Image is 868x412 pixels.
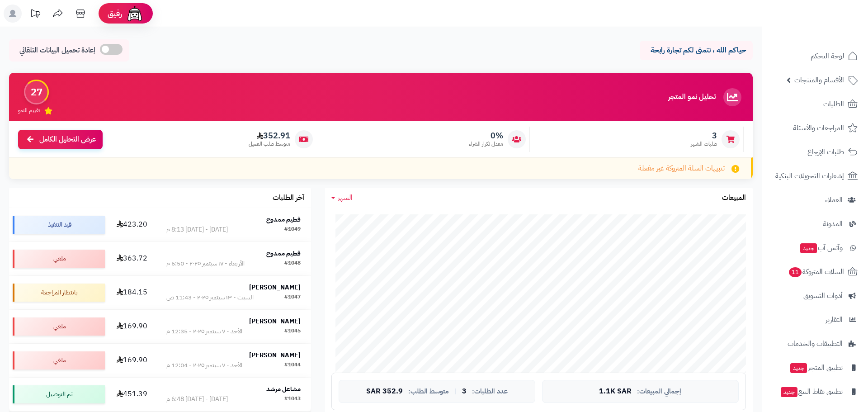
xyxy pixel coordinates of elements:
h3: آخر الطلبات [273,194,304,202]
div: #1049 [284,225,301,234]
div: [DATE] - [DATE] 8:13 م [166,225,228,234]
td: 169.90 [108,310,156,343]
span: | [454,388,457,395]
a: لوحة التحكم [768,45,863,67]
span: السلات المتروكة [788,265,844,278]
p: حياكم الله ، نتمنى لكم تجارة رابحة [646,45,746,56]
span: تقييم النمو [18,107,40,114]
a: أدوات التسويق [768,285,863,307]
span: عرض التحليل الكامل [39,134,96,145]
div: بانتظار المراجعة [13,284,105,302]
span: تنبيهات السلة المتروكة غير مفعلة [638,163,725,174]
td: 363.72 [108,242,156,275]
span: 0% [469,131,503,141]
span: العملاء [825,194,843,206]
strong: [PERSON_NAME] [249,350,301,360]
a: التقارير [768,309,863,331]
div: #1045 [284,327,301,336]
div: #1047 [284,293,301,302]
span: لوحة التحكم [811,50,844,62]
span: الأقسام والمنتجات [794,74,844,86]
img: logo-2.png [807,25,859,44]
td: 423.20 [108,208,156,242]
span: جديد [781,387,797,397]
td: 451.39 [108,378,156,411]
td: 184.15 [108,276,156,309]
strong: [PERSON_NAME] [249,317,301,326]
span: طلبات الشهر [691,140,717,148]
span: عدد الطلبات: [472,388,508,395]
div: الأربعاء - ١٧ سبتمبر ٢٠٢٥ - 6:50 م [166,259,245,268]
span: 11 [789,267,802,277]
span: تطبيق المتجر [789,361,843,374]
strong: مشاعل مرشد [266,384,301,394]
a: تطبيق المتجرجديد [768,357,863,379]
div: #1044 [284,361,301,370]
span: رفيق [108,8,122,19]
a: تحديثات المنصة [24,5,47,25]
span: جديد [790,363,807,373]
span: متوسط الطلب: [408,388,449,395]
span: الطلبات [823,98,844,110]
div: السبت - ١٣ سبتمبر ٢٠٢٥ - 11:43 ص [166,293,254,302]
span: تطبيق نقاط البيع [780,385,843,398]
strong: [PERSON_NAME] [249,283,301,292]
div: ملغي [13,250,105,268]
strong: فطيم ممدوح [266,215,301,224]
span: أدوات التسويق [803,289,843,302]
div: الأحد - ٧ سبتمبر ٢٠٢٥ - 12:35 م [166,327,242,336]
div: ملغي [13,351,105,369]
a: تطبيق نقاط البيعجديد [768,381,863,403]
div: الأحد - ٧ سبتمبر ٢٠٢٥ - 12:04 م [166,361,242,370]
span: إشعارات التحويلات البنكية [775,170,844,182]
a: الطلبات [768,93,863,115]
div: ملغي [13,317,105,336]
div: [DATE] - [DATE] 6:48 م [166,395,228,404]
span: المراجعات والأسئلة [793,122,844,134]
a: السلات المتروكة11 [768,261,863,283]
a: المراجعات والأسئلة [768,117,863,139]
span: 352.9 SAR [366,388,403,396]
span: 1.1K SAR [599,388,632,396]
span: 3 [691,131,717,141]
a: التطبيقات والخدمات [768,333,863,355]
div: قيد التنفيذ [13,216,105,234]
img: ai-face.png [126,5,144,23]
span: المدونة [823,218,843,230]
span: وآتس آب [799,242,843,254]
div: #1048 [284,259,301,268]
span: التطبيقات والخدمات [788,337,843,350]
a: العملاء [768,189,863,211]
span: 352.91 [249,131,290,141]
a: المدونة [768,213,863,235]
h3: تحليل نمو المتجر [668,93,716,101]
span: طلبات الإرجاع [807,146,844,158]
a: وآتس آبجديد [768,237,863,259]
span: إجمالي المبيعات: [637,388,681,395]
a: إشعارات التحويلات البنكية [768,165,863,187]
span: التقارير [826,313,843,326]
strong: فطيم ممدوح [266,249,301,258]
span: متوسط طلب العميل [249,140,290,148]
div: #1043 [284,395,301,404]
span: 3 [462,388,467,396]
span: جديد [800,243,817,253]
div: تم التوصيل [13,385,105,403]
td: 169.90 [108,344,156,377]
a: عرض التحليل الكامل [18,130,103,149]
span: إعادة تحميل البيانات التلقائي [19,45,95,56]
span: معدل تكرار الشراء [469,140,503,148]
span: الشهر [338,192,353,203]
h3: المبيعات [722,194,746,202]
a: الشهر [331,193,353,203]
a: طلبات الإرجاع [768,141,863,163]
